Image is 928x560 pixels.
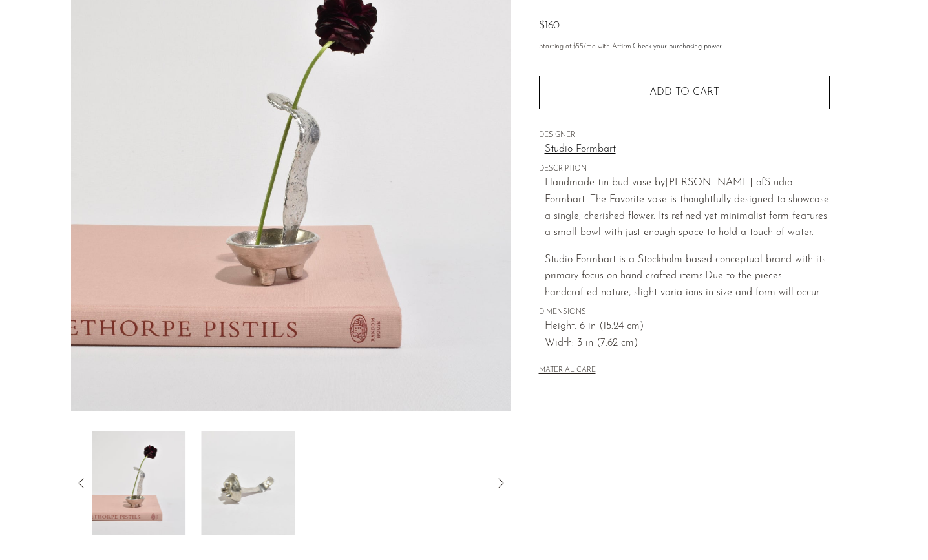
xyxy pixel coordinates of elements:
span: DIMENSIONS [539,307,830,318]
p: Handmade tin bud vase by Studio Formbart. The Favorite vase is thoughtfully designed to showcase ... [545,175,830,241]
span: Height: 6 in (15.24 cm) [545,318,830,335]
button: MATERIAL CARE [539,366,596,376]
span: Add to cart [649,87,719,98]
p: Starting at /mo with Affirm. [539,41,830,53]
a: Check your purchasing power - Learn more about Affirm Financing (opens in modal) [633,43,722,50]
img: Favorite Vase [92,431,185,535]
span: [PERSON_NAME] of [665,178,765,188]
span: DESIGNER [539,130,830,141]
img: Favorite Vase [201,431,295,535]
span: Studio Formbart is a Stockholm-based conceptual brand with its primary focus on hand crafted items. [545,254,826,282]
span: $55 [572,43,584,50]
span: DESCRIPTION [539,163,830,175]
span: Width: 3 in (7.62 cm) [545,335,830,352]
p: Due to the pieces handcrafted nature, slight variations in size and form will occur. [545,252,830,302]
a: Studio Formbart [545,141,830,158]
button: Add to cart [539,76,830,109]
span: $160 [539,21,560,31]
